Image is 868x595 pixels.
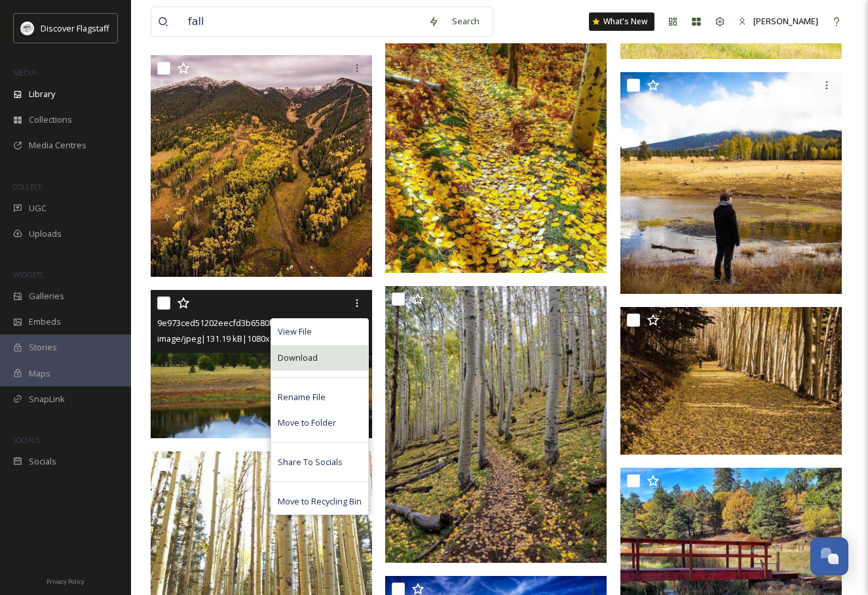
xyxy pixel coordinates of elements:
[278,391,326,403] span: Rename File
[13,435,39,445] span: SOCIALS
[29,393,65,405] span: SnapLink
[29,290,64,302] span: Galleries
[278,352,318,364] span: Download
[181,7,422,36] input: Search your library
[13,182,41,192] span: COLLECT
[732,9,825,34] a: [PERSON_NAME]
[151,290,372,438] img: 9e973ced51202eecfd3b6580bc4b6383ffb27d9fe172572b8680ba01c7871b26.jpg
[29,367,50,380] span: Maps
[29,455,56,468] span: Socials
[278,495,362,508] span: Move to Recycling Bin
[47,573,85,588] a: Privacy Policy
[29,228,62,240] span: Uploads
[29,139,86,152] span: Media Centres
[29,341,57,354] span: Stories
[29,202,47,215] span: UGC
[29,113,72,126] span: Collections
[385,286,607,564] img: d5e7a954fed3578429df2cf1f4ecf0bd7668cc442502c5d1108c9cd726d6b871.jpg
[29,316,61,328] span: Embeds
[21,22,34,35] img: Untitled%20design%20(1).png
[13,270,43,279] span: WIDGETS
[157,316,466,329] span: 9e973ced51202eecfd3b6580bc4b6383ffb27d9fe172572b8680ba01c7871b26.jpg
[41,22,109,34] span: Discover Flagstaff
[753,15,818,27] span: [PERSON_NAME]
[620,307,842,455] img: 4935187993e12770280aa4074c3e99c767c15e4e8f196550402aa6d3e5f15486.jpg
[29,88,55,100] span: Library
[810,537,848,575] button: Open Chat
[278,417,336,429] span: Move to Folder
[589,12,654,31] a: What's New
[47,577,85,586] span: Privacy Policy
[620,72,842,294] img: 287ecce673f7cc4471ca4474cf75d516a364e4f136fb61680cf3f93826407b6f.jpg
[157,333,284,344] span: image/jpeg | 131.19 kB | 1080 x 720
[278,456,343,468] span: Share To Socials
[151,55,372,277] img: 7a55c28d8b9b35c800d4ea151517390e4eee5af42998b415efdf3f92a17821df.jpg
[13,68,36,77] span: MEDIA
[445,9,486,34] div: Search
[278,325,312,338] span: View File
